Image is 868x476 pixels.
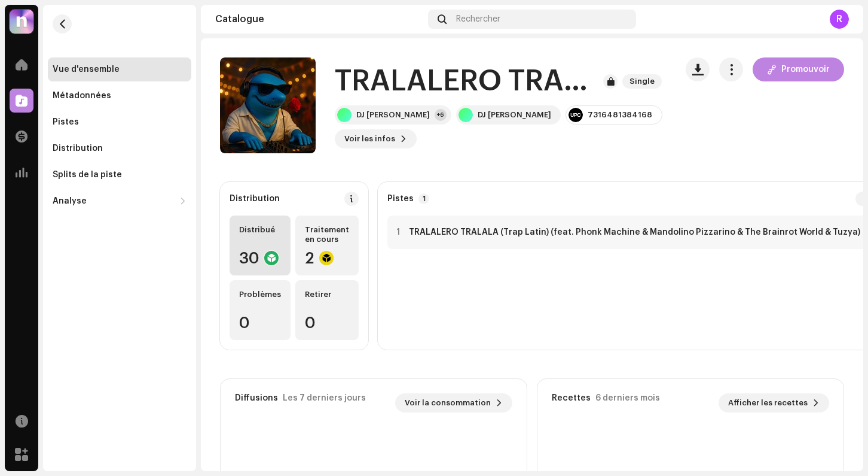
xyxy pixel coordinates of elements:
[405,391,491,415] span: Voir la consommation
[53,144,103,153] div: Distribution
[53,117,79,127] div: Pistes
[781,57,830,81] span: Promouvoir
[719,393,829,413] button: Afficher les recettes
[588,110,652,120] div: 7316481384168
[395,393,512,413] button: Voir la consommation
[552,393,591,403] div: Recettes
[48,57,191,81] re-m-nav-item: Vue d'ensemble
[53,91,111,101] div: Métadonnées
[239,290,281,299] div: Problèmes
[48,189,191,213] re-m-nav-dropdown: Analyse
[235,393,278,403] div: Diffusions
[335,129,417,148] button: Voir les infos
[48,110,191,134] re-m-nav-item: Pistes
[53,170,122,180] div: Splits de la piste
[387,194,414,204] strong: Pistes
[215,14,423,24] div: Catalogue
[830,10,849,29] div: R
[356,110,430,120] div: DJ [PERSON_NAME]
[305,290,349,299] div: Retirer
[239,225,281,235] div: Distribué
[344,127,395,151] span: Voir les infos
[230,194,280,204] div: Distribution
[48,163,191,187] re-m-nav-item: Splits de la piste
[728,391,808,415] span: Afficher les recettes
[418,193,429,204] p-badge: 1
[305,225,349,244] div: Traitement en cours
[622,74,662,89] span: Single
[595,393,660,403] div: 6 derniers mois
[10,10,33,34] img: 39a81664-4ced-4598-a294-0293f18f6a76
[335,62,594,101] h1: TRALALERO TRALALA (Trap Latin)
[283,393,366,403] div: Les 7 derniers jours
[456,14,500,24] span: Rechercher
[53,196,87,206] div: Analyse
[435,109,447,121] div: +6
[478,110,551,120] div: DJ [PERSON_NAME]
[753,57,844,81] button: Promouvoir
[48,137,191,160] re-m-nav-item: Distribution
[409,228,860,237] strong: TRALALERO TRALALA (Trap Latin) (feat. Phonk Machine & Mandolino Pizzarino & The Brainrot World & ...
[53,65,120,74] div: Vue d'ensemble
[48,84,191,108] re-m-nav-item: Métadonnées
